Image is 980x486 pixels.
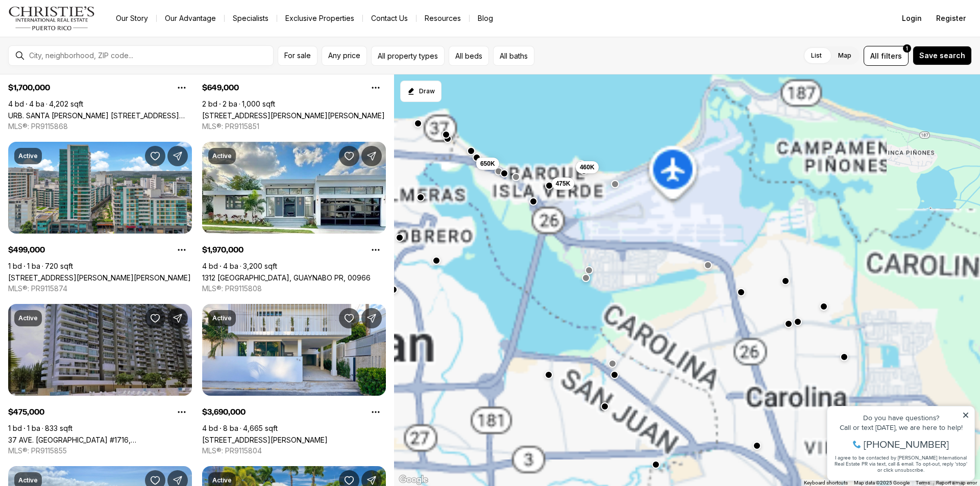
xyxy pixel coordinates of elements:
[18,152,38,160] p: Active
[493,46,534,66] button: All baths
[225,11,277,25] a: Specialists
[277,11,362,25] a: Exclusive Properties
[8,6,95,31] img: logo
[906,44,908,53] span: 1
[212,476,232,484] p: Active
[339,308,359,328] button: Save Property: 66 PLACID COURT
[361,308,382,328] button: Share Property
[470,11,501,25] a: Blog
[339,146,359,166] button: Save Property: 1312 SANTANDER
[145,146,165,166] button: Save Property: 1511 PONCE DE LEON AVE #9122
[365,240,386,260] button: Property options
[830,46,860,65] label: Map
[212,314,232,322] p: Active
[930,8,972,29] button: Register
[556,180,571,188] span: 475K
[480,160,495,168] span: 650K
[108,11,156,25] a: Our Story
[13,63,145,82] span: I agree to be contacted by [PERSON_NAME] International Real Estate PR via text, call & email. To ...
[11,33,148,40] div: Call or text [DATE], we are here to help!
[416,11,469,25] a: Resources
[202,273,371,282] a: 1312 SANTANDER, GUAYNABO PR, 00966
[913,46,972,65] button: Save search
[371,46,445,66] button: All property types
[881,50,902,61] span: filters
[902,14,922,22] span: Login
[580,163,595,171] span: 460K
[11,23,148,30] div: Do you have questions?
[803,46,830,65] label: List
[171,78,192,98] button: Property options
[919,52,965,60] span: Save search
[864,46,909,66] button: Allfilters1
[365,402,386,422] button: Property options
[363,11,416,25] button: Contact Us
[361,146,382,166] button: Share Property
[202,436,328,444] a: 66 PLACID COURT, SAN JUAN PR, 00907
[8,111,192,120] a: URB. SANTA MARIA 1906 CLL ORQUIDEA, SAN JUAN PR, 00927
[212,152,232,160] p: Active
[278,46,317,66] button: For sale
[171,240,192,260] button: Property options
[18,476,38,484] p: Active
[476,158,499,170] button: 650K
[202,111,385,120] a: 1511 PONCE DE LEON AVE #571, SANTURCE PR, 00909
[8,436,192,444] a: 37 AVE. ISLA VERDE #1716, CAROLINA PR, 00979
[365,78,386,98] button: Property options
[167,308,188,328] button: Share Property
[145,308,165,328] button: Save Property: 37 AVE. ISLA VERDE #1716
[18,314,38,322] p: Active
[42,48,127,58] span: [PHONE_NUMBER]
[284,52,311,60] span: For sale
[400,81,442,102] button: Start drawing
[171,402,192,422] button: Property options
[167,146,188,166] button: Share Property
[157,11,224,25] a: Our Advantage
[576,161,599,173] button: 460K
[870,50,879,61] span: All
[8,273,191,282] a: 1511 PONCE DE LEON AVE #9122, SANTURCE PR, 00909
[896,8,928,29] button: Login
[322,46,367,66] button: Any price
[328,52,360,60] span: Any price
[936,14,966,22] span: Register
[552,177,575,190] button: 475K
[449,46,489,66] button: All beds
